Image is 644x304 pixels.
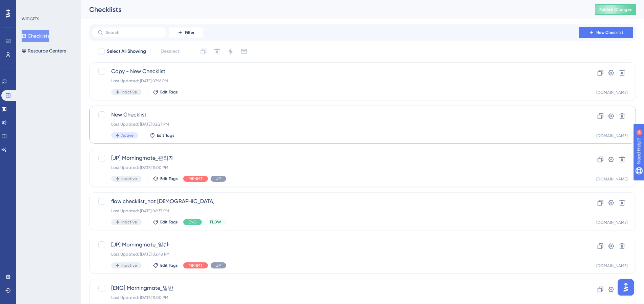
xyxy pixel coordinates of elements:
[169,27,203,38] button: Filter
[107,47,146,56] span: Select All Showing
[161,47,180,56] span: Deselect
[22,16,39,22] div: WIDGETS
[121,219,137,225] span: Inactive
[153,219,178,225] button: Edit Tags
[16,2,42,10] span: Need Help?
[111,252,560,257] div: Last Updated: [DATE] 02:48 PM
[121,133,134,138] span: Active
[157,133,174,138] span: Edit Tags
[121,263,137,268] span: Inactive
[189,219,196,225] span: ENG
[111,241,560,249] span: [JP] Morningmate_일반
[111,284,560,292] span: [ENG] Morningmate_일반
[46,3,50,9] div: 9+
[160,89,178,95] span: Edit Tags
[121,89,137,95] span: Inactive
[111,122,560,127] div: Last Updated: [DATE] 02:27 PM
[121,176,137,181] span: Inactive
[111,154,560,162] span: [JP] Morningmate_관리자
[596,133,627,138] div: [DOMAIN_NAME]
[185,30,194,35] span: Filter
[111,295,560,300] div: Last Updated: [DATE] 11:00 PM
[616,277,636,298] iframe: UserGuiding AI Assistant Launcher
[154,45,186,58] button: Deselect
[153,263,178,268] button: Edit Tags
[160,219,178,225] span: Edit Tags
[111,208,560,214] div: Last Updated: [DATE] 06:37 PM
[160,263,178,268] span: Edit Tags
[216,263,221,268] span: JP
[106,30,161,35] input: Search
[111,78,560,84] div: Last Updated: [DATE] 07:16 PM
[596,220,627,225] div: [DOMAIN_NAME]
[596,176,627,182] div: [DOMAIN_NAME]
[160,176,178,181] span: Edit Tags
[111,111,560,119] span: New Checklist
[579,27,633,38] button: New Checklist
[89,5,578,14] div: Checklists
[189,263,202,268] span: MRNMT
[153,176,178,181] button: Edit Tags
[111,165,560,170] div: Last Updated: [DATE] 11:00 PM
[210,219,221,225] span: FLOW
[22,30,49,42] button: Checklists
[216,176,221,181] span: JP
[22,45,66,57] button: Resource Centers
[596,90,627,95] div: [DOMAIN_NAME]
[595,4,636,15] button: Publish Changes
[596,30,623,35] span: New Checklist
[189,176,202,181] span: MRNMT
[153,89,178,95] button: Edit Tags
[596,263,627,268] div: [DOMAIN_NAME]
[599,7,632,12] span: Publish Changes
[111,197,560,205] span: flow checklist_not [DEMOGRAPHIC_DATA]
[111,67,560,75] span: Copy - New Checklist
[149,133,174,138] button: Edit Tags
